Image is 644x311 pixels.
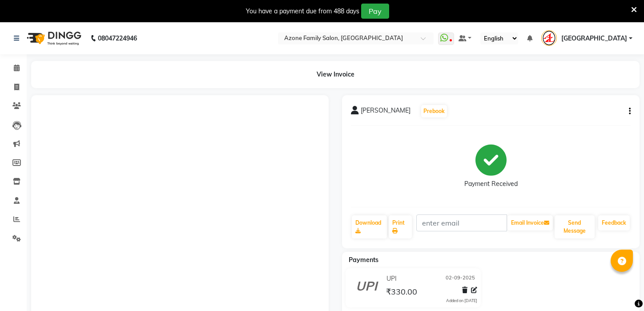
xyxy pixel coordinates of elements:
iframe: chat widget [607,275,635,302]
span: [PERSON_NAME] [361,106,411,118]
div: View Invoice [31,61,640,88]
a: Print [389,215,411,238]
span: [GEOGRAPHIC_DATA] [561,34,627,43]
a: Download [352,215,387,238]
span: ₹330.00 [386,287,417,299]
button: Email Invoice [507,215,553,230]
input: enter email [416,214,507,231]
button: Prebook [421,105,447,117]
a: Feedback [598,215,630,230]
span: Payments [349,256,378,264]
button: Send Message [555,215,595,238]
img: logo [23,26,84,51]
span: UPI [386,274,397,283]
span: 02-09-2025 [446,274,475,283]
b: 08047224946 [98,26,137,51]
img: kharagpur [541,30,557,46]
div: You have a payment due from 488 days [246,7,359,16]
div: Added on [DATE] [446,298,477,304]
div: Payment Received [464,179,518,189]
button: Pay [361,4,389,19]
